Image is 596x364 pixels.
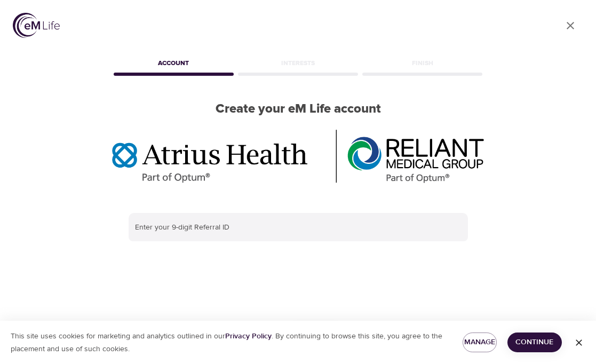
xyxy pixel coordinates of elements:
[13,13,60,38] img: logo
[112,101,485,117] h2: Create your eM Life account
[225,331,272,341] a: Privacy Policy
[516,336,553,349] span: Continue
[558,13,583,38] a: close
[507,333,562,352] button: Continue
[471,336,488,349] span: Manage
[463,333,497,352] button: Manage
[112,130,484,183] img: Optum%20MA_AtriusReliant.png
